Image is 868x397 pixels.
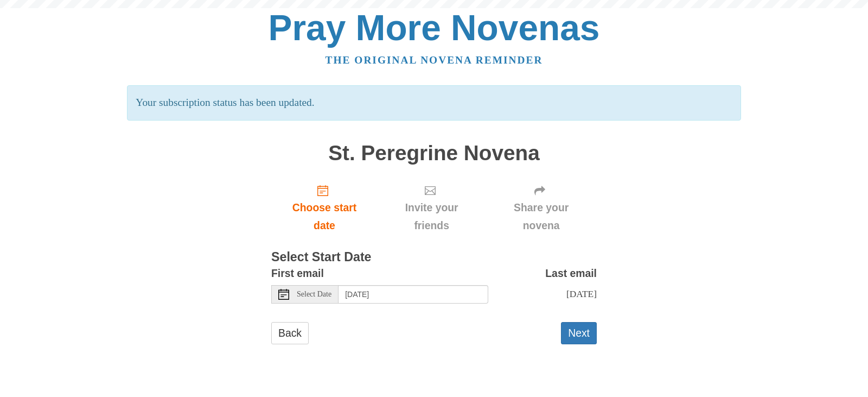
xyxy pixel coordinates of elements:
[325,54,543,66] a: The original novena reminder
[566,288,597,299] span: [DATE]
[127,85,741,121] p: Your subscription status has been updated.
[271,142,597,165] h1: St. Peregrine Novena
[271,250,597,264] h3: Select Start Date
[297,291,331,298] span: Select Date
[378,175,486,240] div: Click "Next" to confirm your start date first.
[269,8,600,48] a: Pray More Novenas
[496,199,586,235] span: Share your novena
[282,199,367,235] span: Choose start date
[271,322,309,344] a: Back
[486,175,597,240] div: Click "Next" to confirm your start date first.
[545,264,597,282] label: Last email
[561,322,597,344] button: Next
[271,175,378,240] a: Choose start date
[271,264,324,282] label: First email
[388,199,475,235] span: Invite your friends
